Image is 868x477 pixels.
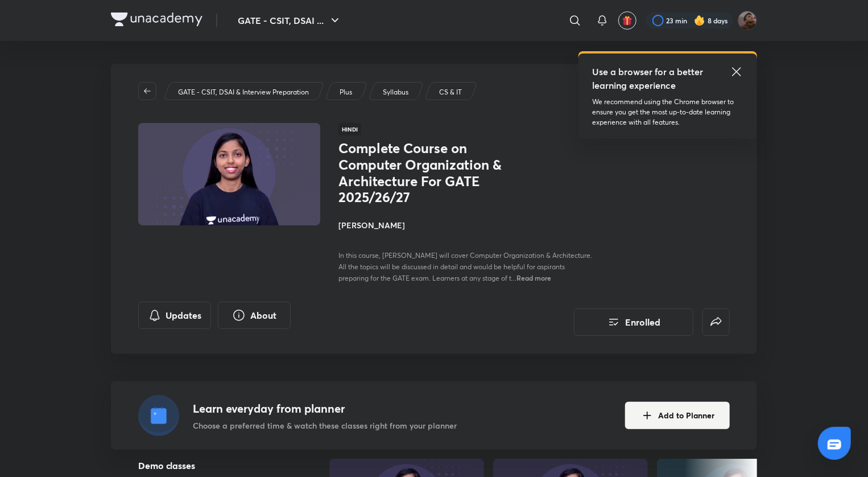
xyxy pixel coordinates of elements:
[738,11,757,30] img: Suryansh Singh
[622,15,633,26] img: avatar
[193,400,457,417] h4: Learn everyday from planner
[574,309,693,336] button: Enrolled
[694,15,705,26] img: streak
[338,251,592,282] span: In this course, [PERSON_NAME] will cover Computer Organization & Architecture. All the topics wil...
[111,13,202,26] img: Company Logo
[138,459,293,472] h5: Demo classes
[338,140,524,205] h1: Complete Course on Computer Organization & Architecture For GATE 2025/26/27
[193,420,457,431] p: Choose a preferred time & watch these classes right from your planner
[702,309,730,336] button: false
[176,87,311,97] a: GATE - CSIT, DSAI & Interview Preparation
[338,123,361,135] span: Hindi
[592,65,705,92] h5: Use a browser for a better learning experience
[592,97,743,128] p: We recommend using the Chrome browser to ensure you get the most up-to-date learning experience w...
[338,219,593,231] h4: [PERSON_NAME]
[231,9,349,32] button: GATE - CSIT, DSAI ...
[111,13,202,29] a: Company Logo
[138,302,211,329] button: Updates
[516,273,551,282] span: Read more
[618,11,636,30] button: avatar
[439,87,462,97] p: CS & IT
[437,87,464,97] a: CS & IT
[178,87,309,97] p: GATE - CSIT, DSAI & Interview Preparation
[340,87,352,97] p: Plus
[625,402,730,429] button: Add to Planner
[137,122,322,227] img: Thumbnail
[218,302,291,329] button: About
[381,87,411,97] a: Syllabus
[383,87,408,97] p: Syllabus
[338,87,354,97] a: Plus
